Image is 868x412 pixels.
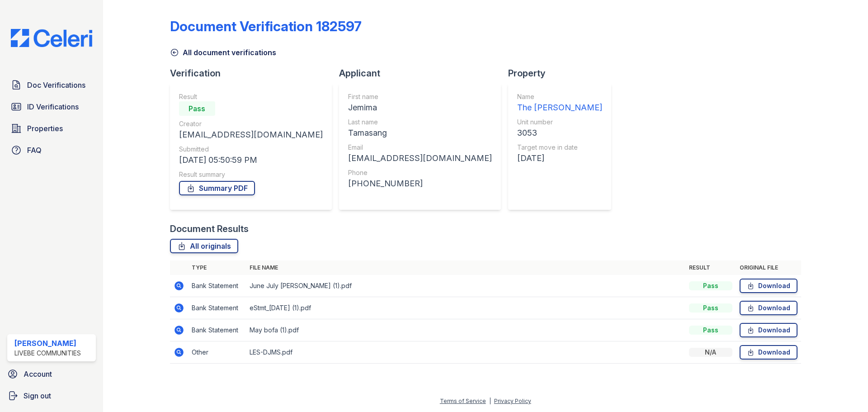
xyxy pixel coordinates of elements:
[27,101,79,112] span: ID Verifications
[348,168,492,177] div: Phone
[179,92,323,101] div: Result
[740,323,797,337] a: Download
[188,297,246,319] td: Bank Statement
[348,127,492,139] div: Tamasang
[689,326,732,335] div: Pass
[689,348,732,357] div: N/A
[517,127,602,139] div: 3053
[517,152,602,165] div: [DATE]
[246,297,685,319] td: eStmt_[DATE] (1).pdf
[348,92,492,101] div: First name
[736,260,801,275] th: Original file
[4,29,99,47] img: CE_Logo_Blue-a8612792a0a2168367f1c8372b55b34899dd931a85d93a1a3d3e32e68fde9ad4.png
[246,319,685,341] td: May bofa (1).pdf
[689,303,732,313] div: Pass
[24,369,52,379] span: Account
[188,260,246,275] th: Type
[348,118,492,127] div: Last name
[170,67,339,80] div: Verification
[246,275,685,297] td: June July [PERSON_NAME] (1).pdf
[517,92,602,114] a: Name The [PERSON_NAME]
[179,145,323,154] div: Submitted
[27,80,85,90] span: Doc Verifications
[170,223,249,235] div: Document Results
[246,260,685,275] th: File name
[7,76,96,94] a: Doc Verifications
[440,398,486,404] a: Terms of Service
[489,398,491,404] div: |
[179,128,323,141] div: [EMAIL_ADDRESS][DOMAIN_NAME]
[27,145,42,156] span: FAQ
[348,143,492,152] div: Email
[188,341,246,364] td: Other
[517,101,602,114] div: The [PERSON_NAME]
[246,341,685,364] td: LES-DJMS.pdf
[14,349,81,358] div: LiveBe Communities
[179,154,323,166] div: [DATE] 05:50:59 PM
[689,281,732,290] div: Pass
[14,338,81,349] div: [PERSON_NAME]
[188,275,246,297] td: Bank Statement
[4,387,99,405] a: Sign out
[339,67,508,80] div: Applicant
[27,123,63,134] span: Properties
[508,67,618,80] div: Property
[179,170,323,179] div: Result summary
[7,119,96,137] a: Properties
[517,118,602,127] div: Unit number
[517,143,602,152] div: Target move in date
[170,47,276,58] a: All document verifications
[740,345,797,360] a: Download
[170,18,362,34] div: Document Verification 182597
[188,319,246,341] td: Bank Statement
[685,260,736,275] th: Result
[24,390,51,401] span: Sign out
[179,119,323,128] div: Creator
[348,101,492,114] div: Jemima
[179,101,215,116] div: Pass
[348,177,492,190] div: [PHONE_NUMBER]
[740,301,797,315] a: Download
[348,152,492,165] div: [EMAIL_ADDRESS][DOMAIN_NAME]
[179,181,255,195] a: Summary PDF
[517,92,602,101] div: Name
[4,365,99,383] a: Account
[170,239,238,253] a: All originals
[7,98,96,116] a: ID Verifications
[7,141,96,159] a: FAQ
[494,398,531,404] a: Privacy Policy
[740,279,797,293] a: Download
